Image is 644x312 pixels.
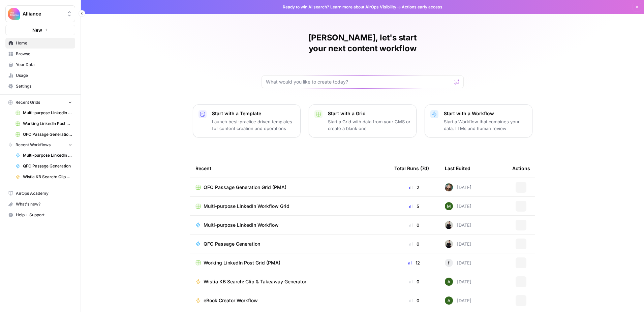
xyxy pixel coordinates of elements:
a: Wistia KB Search: Clip & Takeaway Generator [195,278,384,285]
span: Alliance [23,10,63,17]
span: Working LinkedIn Post Grid (PMA) [23,121,72,127]
button: New [5,25,75,35]
a: Learn more [330,4,352,9]
div: 0 [394,278,434,285]
h1: [PERSON_NAME], let's start your next content workflow [262,32,464,54]
a: eBook Creator Workflow [195,297,384,304]
button: Start with a GridStart a Grid with data from your CMS or create a blank one [309,104,417,137]
a: QFO Passage Generation Grid (PMA) [12,129,75,140]
a: QFO Passage Generation [195,241,384,247]
div: [DATE] [445,278,471,286]
button: Help + Support [5,210,75,220]
a: Home [5,38,75,49]
span: f [448,259,450,266]
p: Start with a Template [212,110,295,117]
p: Start a Workflow that combines your data, LLMs and human review [444,118,527,132]
button: Workspace: Alliance [5,5,75,22]
img: Alliance Logo [8,8,20,20]
img: d65nc20463hou62czyfowuui0u3g [445,278,453,286]
span: Multi-purpose LinkedIn Workflow [204,222,279,228]
span: AirOps Academy [16,190,72,196]
a: QFO Passage Generation [12,161,75,171]
span: Multi-purpose LinkedIn Workflow Grid [23,110,72,116]
div: Recent [195,159,384,178]
div: [DATE] [445,221,471,229]
span: Wistia KB Search: Clip & Takeaway Generator [204,278,306,285]
button: Recent Grids [5,97,75,107]
a: Wistia KB Search: Clip & Takeaway Generator [12,171,75,182]
a: Usage [5,70,75,81]
div: [DATE] [445,259,471,267]
a: AirOps Academy [5,188,75,199]
span: Your Data [16,62,72,68]
div: [DATE] [445,183,471,191]
div: 0 [394,297,434,304]
a: Working LinkedIn Post Grid (PMA) [12,118,75,129]
a: Multi-purpose LinkedIn Workflow [195,222,384,228]
div: [DATE] [445,297,471,305]
div: 0 [394,222,434,228]
span: Recent Grids [16,99,40,105]
span: QFO Passage Generation [23,163,72,169]
p: Start with a Workflow [444,110,527,117]
img: l5bw1boy7i1vzeyb5kvp5qo3zmc4 [445,202,453,210]
p: Start a Grid with data from your CMS or create a blank one [328,118,411,132]
img: d65nc20463hou62czyfowuui0u3g [445,297,453,305]
span: Settings [16,83,72,89]
a: Your Data [5,59,75,70]
span: Ready to win AI search? about AirOps Visibility [283,4,396,10]
span: QFO Passage Generation Grid (PMA) [23,131,72,137]
div: 5 [394,203,434,210]
div: [DATE] [445,202,471,210]
span: Actions early access [402,4,442,10]
img: rzyuksnmva7rad5cmpd7k6b2ndco [445,240,453,248]
div: 12 [394,259,434,266]
div: Actions [512,159,530,178]
div: What's new? [6,199,75,209]
a: Multi-purpose LinkedIn Workflow [12,150,75,161]
img: auytl9ei5tcnqodk4shm8exxpdku [445,183,453,191]
span: Working LinkedIn Post Grid (PMA) [204,259,280,266]
a: Multi-purpose LinkedIn Workflow Grid [195,203,384,210]
span: eBook Creator Workflow [204,297,258,304]
span: New [32,27,42,33]
button: Recent Workflows [5,140,75,150]
input: What would you like to create today? [266,79,451,85]
span: Multi-purpose LinkedIn Workflow [23,152,72,158]
div: [DATE] [445,240,471,248]
p: Launch best-practice driven templates for content creation and operations [212,118,295,132]
button: Start with a WorkflowStart a Workflow that combines your data, LLMs and human review [425,104,532,137]
span: Multi-purpose LinkedIn Workflow Grid [204,203,289,210]
span: Help + Support [16,212,72,218]
button: What's new? [5,199,75,210]
p: Start with a Grid [328,110,411,117]
button: Start with a TemplateLaunch best-practice driven templates for content creation and operations [193,104,301,137]
div: Total Runs (7d) [394,159,429,178]
span: Browse [16,51,72,57]
span: QFO Passage Generation Grid (PMA) [204,184,286,191]
a: Multi-purpose LinkedIn Workflow Grid [12,107,75,118]
div: Last Edited [445,159,470,178]
span: Home [16,40,72,46]
span: Wistia KB Search: Clip & Takeaway Generator [23,174,72,180]
a: QFO Passage Generation Grid (PMA) [195,184,384,191]
div: 0 [394,241,434,247]
div: 2 [394,184,434,191]
a: Working LinkedIn Post Grid (PMA) [195,259,384,266]
a: Settings [5,81,75,92]
span: QFO Passage Generation [204,241,260,247]
img: rzyuksnmva7rad5cmpd7k6b2ndco [445,221,453,229]
span: Recent Workflows [16,142,51,148]
a: Browse [5,49,75,59]
span: Usage [16,72,72,79]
